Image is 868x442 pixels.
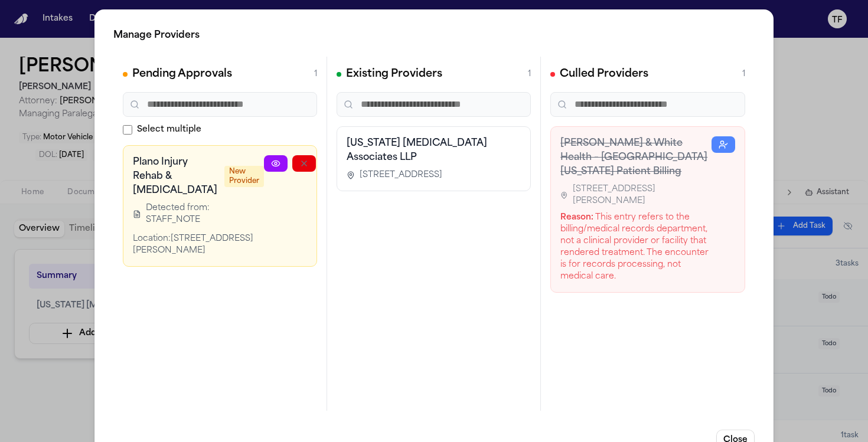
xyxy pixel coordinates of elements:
[123,125,132,135] input: Select multiple
[560,136,712,179] h3: [PERSON_NAME] & White Health – [GEOGRAPHIC_DATA][US_STATE] Patient Billing
[346,66,442,83] h2: Existing Providers
[113,28,755,42] h2: Manage Providers
[360,169,442,181] span: [STREET_ADDRESS]
[560,212,712,283] div: This entry refers to the billing/medical records department, not a clinical provider or facility ...
[132,66,232,83] h2: Pending Approvals
[742,68,745,80] span: 1
[137,124,201,136] span: Select multiple
[133,155,217,198] h3: Plano Injury Rehab & [MEDICAL_DATA]
[146,202,264,226] span: Detected from: STAFF_NOTE
[264,155,288,172] a: View Provider
[314,68,317,80] span: 1
[292,155,316,172] button: Reject
[347,136,521,165] h3: [US_STATE] [MEDICAL_DATA] Associates LLP
[133,233,264,257] div: Location: [STREET_ADDRESS][PERSON_NAME]
[224,166,264,187] span: New Provider
[528,68,531,80] span: 1
[573,184,712,207] span: [STREET_ADDRESS][PERSON_NAME]
[560,66,648,83] h2: Culled Providers
[560,213,593,222] strong: Reason:
[712,136,735,153] button: Restore Provider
